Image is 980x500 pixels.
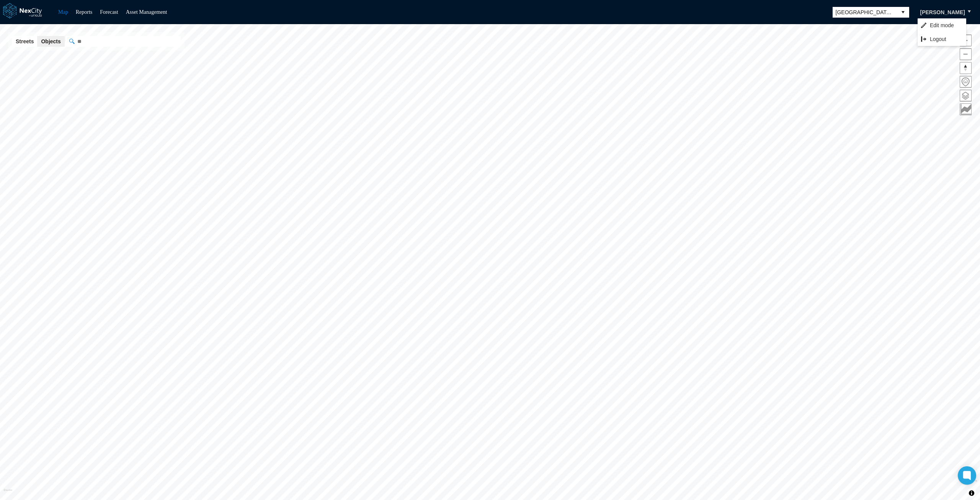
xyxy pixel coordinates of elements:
[960,49,971,60] span: Zoom out
[41,38,60,45] span: Objects
[960,62,972,74] button: Reset bearing to north
[12,36,38,47] button: Streets
[960,48,972,60] button: Zoom out
[912,6,973,19] button: [PERSON_NAME]
[930,21,954,29] span: Edit mode
[960,76,972,88] button: Home
[918,18,966,46] ul: [PERSON_NAME]
[897,7,909,18] button: select
[16,38,34,45] span: Streets
[37,36,64,47] button: Objects
[960,103,972,115] button: Key metrics
[960,90,972,102] button: Layers management
[100,9,118,15] a: Forecast
[76,9,93,15] a: Reports
[967,489,976,498] button: Toggle attribution
[58,9,68,15] a: Map
[969,489,974,497] span: Toggle attribution
[836,8,894,16] span: [GEOGRAPHIC_DATA][PERSON_NAME]
[960,62,971,74] span: Reset bearing to north
[3,489,12,498] a: Mapbox homepage
[930,35,954,43] span: Logout
[126,9,167,15] a: Asset Management
[920,8,965,16] span: [PERSON_NAME]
